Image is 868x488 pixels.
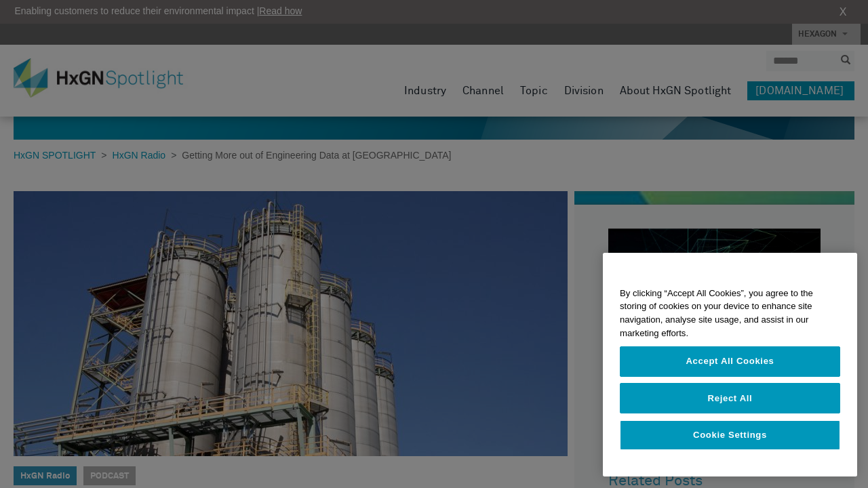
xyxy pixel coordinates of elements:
div: By clicking “Accept All Cookies”, you agree to the storing of cookies on your device to enhance s... [603,280,857,347]
button: Accept All Cookies [620,347,840,377]
div: Cookie banner [603,253,857,477]
div: Privacy [603,253,857,477]
button: Cookie Settings [620,420,840,450]
button: Reject All [620,384,840,413]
